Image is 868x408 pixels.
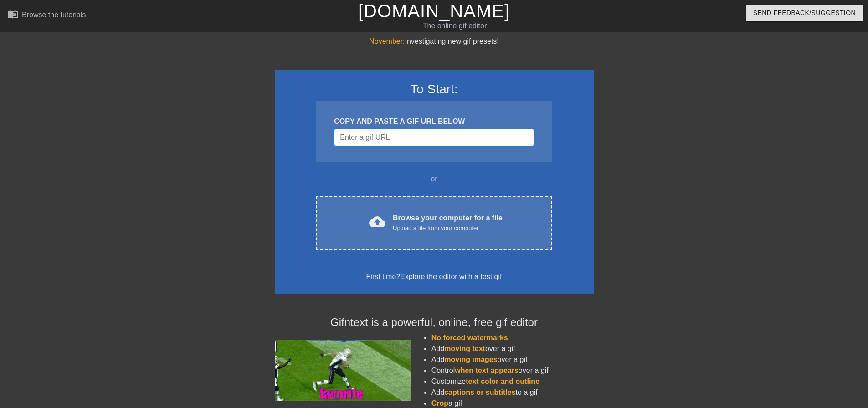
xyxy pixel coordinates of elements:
[7,9,18,20] span: menu_book
[431,354,594,365] li: Add over a gif
[431,387,594,398] li: Add to a gif
[393,224,503,233] div: Upload a file from your computer
[334,129,534,146] input: Username
[358,1,510,21] a: [DOMAIN_NAME]
[444,345,485,352] span: moving text
[431,376,594,387] li: Customize
[444,356,497,363] span: moving images
[294,20,616,31] div: The online gif editor
[287,271,582,282] div: First time?
[369,37,405,45] span: November:
[287,82,582,97] h3: To Start:
[431,334,508,342] span: No forced watermarks
[393,213,503,233] div: Browse your computer for a file
[455,367,519,374] span: when text appears
[275,36,594,47] div: Investigating new gif presets!
[431,399,448,407] span: Crop
[334,116,534,127] div: COPY AND PASTE A GIF URL BELOW
[275,340,411,401] img: football_small.gif
[369,214,385,230] span: cloud_upload
[431,365,594,376] li: Control over a gif
[298,173,570,184] div: or
[444,388,515,396] span: captions or subtitles
[753,7,856,19] span: Send Feedback/Suggestion
[400,273,502,280] a: Explore the editor with a test gif
[7,9,88,23] a: Browse the tutorials!
[431,343,594,354] li: Add over a gif
[22,11,88,19] div: Browse the tutorials!
[275,316,594,329] h4: Gifntext is a powerful, online, free gif editor
[466,377,539,385] span: text color and outline
[746,5,863,21] button: Send Feedback/Suggestion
